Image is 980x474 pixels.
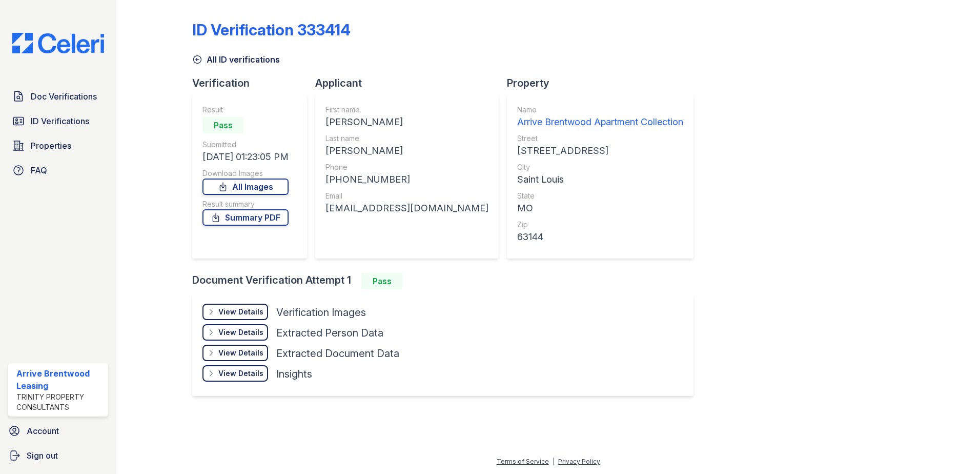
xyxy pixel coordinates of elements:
[192,273,702,289] div: Document Verification Attempt 1
[27,425,59,437] span: Account
[31,140,71,152] span: Properties
[361,273,402,289] div: Pass
[276,346,399,361] div: Extracted Document Data
[8,86,108,107] a: Doc Verifications
[937,433,970,464] iframe: chat widget
[507,76,702,90] div: Property
[4,33,112,53] img: CE_Logo_Blue-a8612792a0a2168367f1c8372b55b34899dd931a85d93a1a3d3e32e68fde9ad4.png
[325,172,488,187] div: [PHONE_NUMBER]
[276,305,366,320] div: Verification Images
[517,105,683,115] div: Name
[517,133,683,144] div: Street
[325,191,488,201] div: Email
[517,115,683,129] div: Arrive Brentwood Apartment Collection
[202,105,289,115] div: Result
[325,133,488,144] div: Last name
[517,220,683,230] div: Zip
[16,392,104,412] div: Trinity Property Consultants
[4,445,112,466] a: Sign out
[517,105,683,129] a: Name Arrive Brentwood Apartment Collection
[202,209,289,226] a: Summary PDF
[8,160,108,181] a: FAQ
[517,162,683,172] div: City
[8,135,108,156] a: Properties
[202,140,289,150] div: Submitted
[276,326,383,340] div: Extracted Person Data
[553,458,555,465] div: |
[202,199,289,209] div: Result summary
[276,367,312,381] div: Insights
[202,168,289,179] div: Download Images
[218,368,263,379] div: View Details
[517,172,683,187] div: Saint Louis
[517,191,683,201] div: State
[202,117,243,133] div: Pass
[315,76,507,90] div: Applicant
[517,144,683,158] div: [STREET_ADDRESS]
[31,90,97,103] span: Doc Verifications
[497,458,549,465] a: Terms of Service
[325,144,488,158] div: [PERSON_NAME]
[325,105,488,115] div: First name
[517,230,683,244] div: 63144
[16,367,104,392] div: Arrive Brentwood Leasing
[31,115,89,127] span: ID Verifications
[218,327,263,338] div: View Details
[558,458,600,465] a: Privacy Policy
[218,348,263,358] div: View Details
[4,421,112,441] a: Account
[325,162,488,172] div: Phone
[202,150,289,164] div: [DATE] 01:23:05 PM
[31,164,47,176] span: FAQ
[325,115,488,129] div: [PERSON_NAME]
[27,449,58,462] span: Sign out
[517,201,683,215] div: MO
[192,76,315,90] div: Verification
[218,307,263,317] div: View Details
[192,53,280,66] a: All ID verifications
[202,179,289,195] a: All Images
[192,21,351,39] div: ID Verification 333414
[8,111,108,131] a: ID Verifications
[325,201,488,215] div: [EMAIL_ADDRESS][DOMAIN_NAME]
